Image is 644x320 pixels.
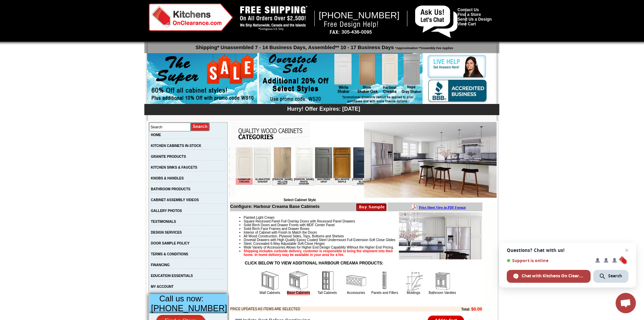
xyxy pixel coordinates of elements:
[116,31,137,38] td: [PERSON_NAME] Blue Shaker
[244,216,275,219] span: Painted Light Cream
[432,271,452,291] img: Bathroom Vanities
[230,204,319,209] b: Configure: Harbour Creama Base Cabinets
[407,291,420,295] a: Moldings
[457,17,492,22] a: Send Us a Design
[244,219,355,223] span: Square Recessed Panel Full Overlay Doors with Recessed Panel Drawers
[522,273,584,279] span: Chat with Kitchens On Clearance
[191,122,210,131] input: Submit
[230,306,424,312] td: PRICE UPDATES AS ITEMS ARE SELECTED
[148,41,499,50] p: Shipping* Unassembled 7 - 14 Business Days, Assembled** 10 - 17 Business Days
[457,22,476,26] a: View Cart
[244,238,396,242] span: Dovetail Drawers with High Quality Epoxy Coated Steel Undermount Full Extension Soft Close Glides
[151,133,161,137] a: HOME
[244,227,310,231] span: Solid Birch Face Frames and Drawer Boxes
[151,144,201,148] a: KITCHEN CABINETS IN-STOCK
[259,291,280,295] a: Wall Cabinets
[244,249,393,257] strong: Shipping includes curbside delivery, customer is responsible to bring the shipment into their hom...
[8,1,55,7] a: Price Sheet View in PDF Format
[461,307,470,311] b: Total:
[151,252,188,256] a: TERMS & CONDITIONS
[151,209,182,213] a: GALLERY PHOTOS
[245,261,383,265] strong: CLICK BELOW TO VIEW ADDITIONAL HARBOUR CREAMA PRODUCTS:
[507,270,591,283] span: Chat with Kitchens On Clearance
[151,198,199,202] a: CABINET ASSEMBLY VIDEOS
[236,147,364,198] iframe: Browser incompatible
[403,271,424,291] img: Moldings
[151,166,197,169] a: KITCHEN SINKS & FAUCETS
[394,45,453,50] span: *Approximation **Assembly Fee Applies
[151,241,189,245] a: DOOR SAMPLE POLICY
[364,122,497,198] img: Harbour Creama
[148,105,499,112] div: Hurry! Offer Expires: [DATE]
[399,212,482,259] img: Product Image
[244,246,394,249] span: Wide Variety of Accessories Allows for Higher End Design Capability Without the Higher End Pricing.
[375,271,395,291] img: Panels and Fillers
[347,291,365,295] a: Accessories
[608,273,622,279] span: Search
[317,271,337,291] img: Tall Cabinets
[319,10,400,20] span: [PHONE_NUMBER]
[151,187,190,191] a: BATHROOM PRODUCTS
[159,294,204,303] span: Call us now:
[593,270,628,283] span: Search
[151,263,170,267] a: FINANCING
[244,223,335,227] span: Solid Birch Doors and Drawer Fronts with MDF Center Panel
[151,231,182,234] a: DESIGN SERVICES
[457,7,479,12] a: Contact Us
[8,3,55,6] b: Price Sheet View in PDF Format
[1,2,6,7] img: pdf.png
[149,3,233,31] img: Kitchens on Clearance Logo
[151,155,186,158] a: GRANITE PRODUCTS
[287,291,310,295] a: Base Cabinets
[346,271,366,291] img: Accessories
[317,291,337,295] a: Tall Cabinets
[507,258,591,263] span: Support is online
[616,293,636,313] a: Open chat
[288,271,309,291] img: Base Cabinets
[151,303,227,313] span: [PHONE_NUMBER]
[244,242,325,246] span: Steel, Concealed 6-Way Adjustable Soft-Close Hinges
[151,220,176,223] a: TESTIMONIALS
[457,12,481,17] a: Find a Store
[507,248,628,253] span: Questions? Chat with us!
[151,176,184,180] a: KNOBS & HANDLES
[151,285,173,289] a: MY ACCOUNT
[371,291,398,295] a: Panels and Fillers
[284,198,316,202] b: Select Cabinet Style
[260,271,280,291] img: Wall Cabinets
[471,306,482,312] b: $0.00
[244,234,344,238] span: All Wood Construction, Plywood Sides, Tops, Bottoms and Shelves
[429,291,456,295] a: Bathroom Vanities
[151,274,193,278] a: EDUCATION ESSENTIALS
[244,231,317,234] span: Interior of Cabinet with Finish to Match the Doors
